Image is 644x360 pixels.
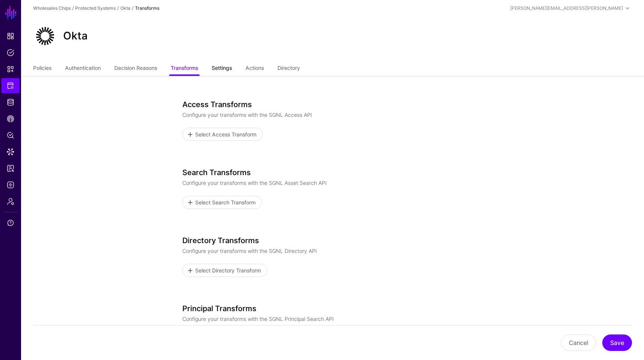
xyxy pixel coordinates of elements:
a: Transforms [171,62,198,76]
span: Identity Data Fabric [7,98,14,106]
a: Snippets [2,62,20,77]
a: Identity Data Fabric [2,95,20,110]
button: Cancel [561,334,596,351]
span: Logs [7,181,14,189]
h3: Principal Transforms [182,304,483,313]
span: Admin [7,198,14,205]
span: Select Search Transform [194,198,256,206]
p: Configure your transforms with the SGNL Directory API [182,247,483,255]
p: Configure your transforms with the SGNL Access API [182,111,483,119]
a: Authentication [65,62,101,76]
h2: Okta [63,30,88,42]
span: Policies [7,49,14,56]
a: Reports [2,161,20,176]
a: Admin [2,194,20,209]
a: Logs [2,177,20,192]
a: CAEP Hub [2,111,20,126]
a: SGNL [5,5,17,21]
span: CAEP Hub [7,115,14,123]
span: Protected Systems [7,82,14,89]
span: Snippets [7,65,14,73]
a: Wholesales Chips [33,5,71,11]
a: Policy Lens [2,128,20,143]
a: Actions [245,62,264,76]
h3: Access Transforms [182,100,483,109]
p: Configure your transforms with the SGNL Asset Search API [182,179,483,187]
div: / [116,5,120,12]
a: Policies [33,62,52,76]
div: [PERSON_NAME][EMAIL_ADDRESS][PERSON_NAME] [510,5,623,12]
a: Protected Systems [75,5,116,11]
strong: Transforms [135,5,159,11]
a: Data Lens [2,144,20,159]
img: svg+xml;base64,PHN2ZyB3aWR0aD0iNjQiIGhlaWdodD0iNjQiIHZpZXdCb3g9IjAgMCA2NCA2NCIgZmlsbD0ibm9uZSIgeG... [33,24,57,48]
div: / [71,5,75,12]
span: Support [7,219,14,227]
span: Dashboard [7,32,14,40]
a: Okta [120,5,130,11]
a: Protected Systems [2,78,20,93]
a: Decision Reasons [114,62,157,76]
button: Save [602,334,632,351]
span: Reports [7,165,14,172]
div: / [130,5,135,12]
span: Data Lens [7,148,14,156]
span: Policy Lens [7,132,14,139]
h3: Search Transforms [182,168,483,177]
span: Select Directory Transform [194,266,262,274]
a: Directory [277,62,300,76]
span: Select Access Transform [194,130,257,138]
h3: Directory Transforms [182,236,483,245]
p: Configure your transforms with the SGNL Principal Search API [182,315,483,323]
a: Dashboard [2,29,20,44]
a: Settings [212,62,232,76]
a: Policies [2,45,20,60]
